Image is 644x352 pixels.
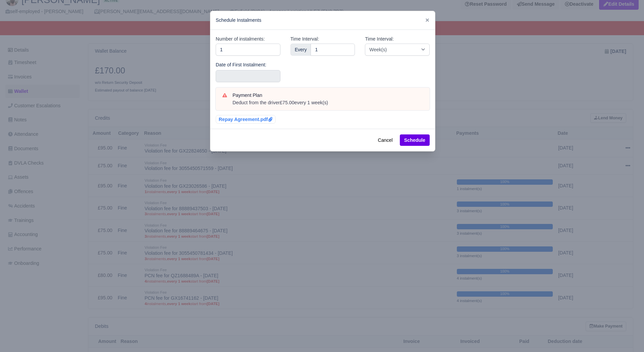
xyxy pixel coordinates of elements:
div: Deduct from the driver every 1 week(s) [232,100,423,106]
div: Schedule Instalments [210,11,435,30]
button: Schedule [400,134,430,146]
h6: Payment Plan [232,93,423,98]
label: Number of instalments: [216,35,265,43]
label: Time Interval: [365,35,394,43]
strong: £75.00 [280,100,294,105]
div: Every [290,44,311,56]
label: Time Interval: [290,35,319,43]
label: Date of First Instalment: [216,61,266,69]
a: Repay Agreement.pdf [216,115,276,124]
button: Cancel [373,134,397,146]
iframe: Chat Widget [523,274,644,352]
